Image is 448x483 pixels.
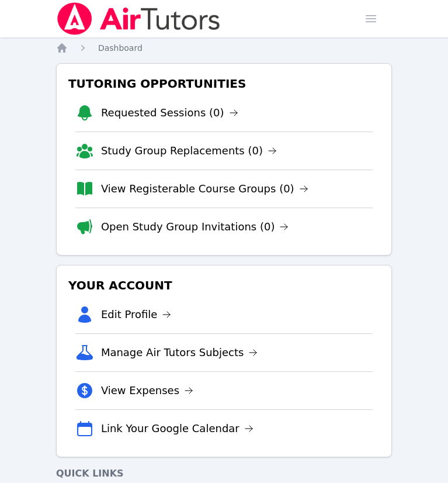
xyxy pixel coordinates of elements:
a: Dashboard [98,42,143,54]
a: View Registerable Course Groups (0) [101,181,308,197]
h3: Your Account [66,275,382,296]
a: Study Group Replacements (0) [101,143,277,159]
nav: Breadcrumb [56,42,392,54]
a: View Expenses [101,382,193,399]
h4: Quick Links [56,467,392,481]
span: Dashboard [98,43,143,53]
a: Manage Air Tutors Subjects [101,344,258,361]
h3: Tutoring Opportunities [66,73,382,94]
a: Open Study Group Invitations (0) [101,219,289,235]
a: Link Your Google Calendar [101,420,253,437]
a: Edit Profile [101,306,172,323]
a: Requested Sessions (0) [101,105,238,121]
img: Air Tutors [56,2,221,35]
